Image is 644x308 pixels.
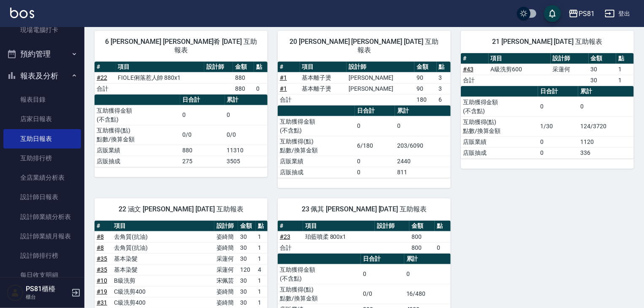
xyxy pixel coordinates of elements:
[355,136,395,156] td: 6/180
[578,136,634,147] td: 1120
[278,221,303,232] th: #
[3,129,81,149] a: 互助日報表
[300,62,347,73] th: 項目
[471,38,624,46] span: 21 [PERSON_NAME] [DATE] 互助報表
[355,105,395,116] th: 日合計
[355,167,395,178] td: 0
[97,244,104,251] a: #8
[116,72,204,83] td: FIOLE俐落惹人帥 880x1
[95,105,180,125] td: 互助獲得金額 (不含點)
[3,43,81,65] button: 預約管理
[461,136,538,147] td: 店販業績
[288,205,441,213] span: 23 佩其 [PERSON_NAME] [DATE] 互助報表
[589,53,617,64] th: 金額
[538,147,578,158] td: 0
[97,299,107,306] a: #31
[538,86,578,97] th: 日合計
[95,145,180,156] td: 店販業績
[238,253,255,264] td: 30
[409,242,435,253] td: 800
[26,285,69,293] h5: PS81櫃檯
[601,6,634,22] button: 登出
[225,156,268,167] td: 3505
[404,254,451,265] th: 累計
[544,5,561,22] button: save
[180,156,225,167] td: 275
[214,286,238,297] td: 姿綺簡
[278,221,451,254] table: a dense table
[565,5,598,22] button: PS81
[355,116,395,136] td: 0
[578,97,634,116] td: 0
[3,65,81,87] button: 報表及分析
[105,205,257,213] span: 22 涵文 [PERSON_NAME] [DATE] 互助報表
[112,242,214,253] td: 去角質(抗油)
[303,221,375,232] th: 項目
[278,242,303,253] td: 合計
[414,83,437,94] td: 90
[278,284,361,304] td: 互助獲得(點) 點數/換算金額
[254,62,268,73] th: 點
[95,62,116,73] th: #
[3,90,81,109] a: 報表目錄
[463,66,474,73] a: #43
[461,86,634,159] table: a dense table
[414,62,437,73] th: 金額
[489,53,551,64] th: 項目
[225,105,268,125] td: 0
[616,75,634,86] td: 1
[97,74,107,81] a: #22
[233,72,254,83] td: 880
[414,72,437,83] td: 90
[280,74,287,81] a: #1
[278,62,300,73] th: #
[437,72,451,83] td: 3
[346,72,414,83] td: [PERSON_NAME]
[579,8,595,19] div: PS81
[105,38,257,54] span: 6 [PERSON_NAME] [PERSON_NAME]肴 [DATE] 互助報表
[3,149,81,168] a: 互助排行榜
[538,116,578,136] td: 1/30
[214,221,238,232] th: 設計師
[214,275,238,286] td: 宋佩芸
[256,297,268,308] td: 1
[3,265,81,285] a: 每日收支明細
[404,284,451,304] td: 16/480
[225,95,268,105] th: 累計
[538,97,578,116] td: 0
[95,125,180,145] td: 互助獲得(點) 點數/換算金額
[112,286,214,297] td: C級洗剪400
[437,94,451,105] td: 6
[3,20,81,40] a: 現場電腦打卡
[256,242,268,253] td: 1
[361,254,404,265] th: 日合計
[3,227,81,246] a: 設計師業績月報表
[395,156,451,167] td: 2440
[461,75,489,86] td: 合計
[361,264,404,284] td: 0
[435,221,451,232] th: 點
[437,62,451,73] th: 點
[116,62,204,73] th: 項目
[256,253,268,264] td: 1
[238,264,255,275] td: 120
[538,136,578,147] td: 0
[616,53,634,64] th: 點
[278,105,451,178] table: a dense table
[361,284,404,304] td: 0/0
[589,75,617,86] td: 30
[489,64,551,75] td: A級洗剪600
[233,83,254,94] td: 880
[404,264,451,284] td: 0
[180,95,225,105] th: 日合計
[3,168,81,187] a: 全店業績分析表
[461,97,538,116] td: 互助獲得金額 (不含點)
[616,64,634,75] td: 1
[180,105,225,125] td: 0
[225,145,268,156] td: 11310
[278,116,355,136] td: 互助獲得金額 (不含點)
[95,95,268,167] table: a dense table
[409,221,435,232] th: 金額
[437,83,451,94] td: 3
[589,64,617,75] td: 30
